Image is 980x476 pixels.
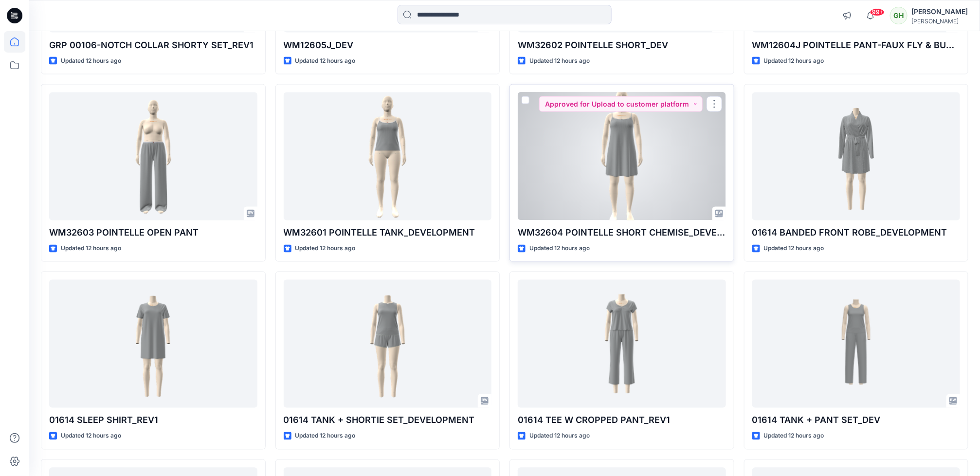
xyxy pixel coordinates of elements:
[284,38,492,52] p: WM12605J_DEV
[61,431,121,441] p: Updated 12 hours ago
[870,8,885,16] span: 99+
[911,18,968,25] div: [PERSON_NAME]
[61,244,121,254] p: Updated 12 hours ago
[518,92,726,220] a: WM32604 POINTELLE SHORT CHEMISE_DEVELOPMENT
[49,38,257,52] p: GRP 00106-NOTCH COLLAR SHORTY SET_REV1
[49,280,257,408] a: 01614 SLEEP SHIRT_REV1
[752,38,961,52] p: WM12604J POINTELLE PANT-FAUX FLY & BUTTONS + PICOT
[284,280,492,408] a: 01614 TANK + SHORTIE SET_DEVELOPMENT
[49,92,257,220] a: WM32603 POINTELLE OPEN PANT
[518,226,726,240] p: WM32604 POINTELLE SHORT CHEMISE_DEVELOPMENT
[518,38,726,52] p: WM32602 POINTELLE SHORT_DEV
[752,414,961,427] p: 01614 TANK + PANT SET_DEV
[49,226,257,240] p: WM32603 POINTELLE OPEN PANT
[764,56,824,66] p: Updated 12 hours ago
[529,244,590,254] p: Updated 12 hours ago
[295,244,356,254] p: Updated 12 hours ago
[764,244,824,254] p: Updated 12 hours ago
[295,56,356,66] p: Updated 12 hours ago
[752,280,961,408] a: 01614 TANK + PANT SET_DEV
[911,6,968,18] div: [PERSON_NAME]
[284,92,492,220] a: WM32601 POINTELLE TANK_DEVELOPMENT
[61,56,121,66] p: Updated 12 hours ago
[752,92,961,220] a: 01614 BANDED FRONT ROBE_DEVELOPMENT
[764,431,824,441] p: Updated 12 hours ago
[890,7,907,24] div: GH
[518,280,726,408] a: 01614 TEE W CROPPED PANT_REV1
[529,56,590,66] p: Updated 12 hours ago
[49,414,257,427] p: 01614 SLEEP SHIRT_REV1
[284,414,492,427] p: 01614 TANK + SHORTIE SET_DEVELOPMENT
[752,226,961,240] p: 01614 BANDED FRONT ROBE_DEVELOPMENT
[518,414,726,427] p: 01614 TEE W CROPPED PANT_REV1
[284,226,492,240] p: WM32601 POINTELLE TANK_DEVELOPMENT
[529,431,590,441] p: Updated 12 hours ago
[295,431,356,441] p: Updated 12 hours ago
